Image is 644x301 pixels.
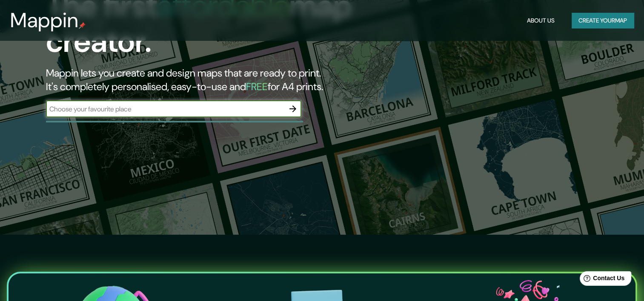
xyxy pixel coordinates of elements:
[79,22,86,29] img: mappin-pin
[46,104,284,114] input: Choose your favourite place
[246,80,268,93] h5: FREE
[524,13,558,28] button: About Us
[568,268,635,292] iframe: Help widget launcher
[572,13,634,28] button: Create yourmap
[10,9,79,32] h3: Mappin
[46,66,368,94] h2: Mappin lets you create and design maps that are ready to print. It's completely personalised, eas...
